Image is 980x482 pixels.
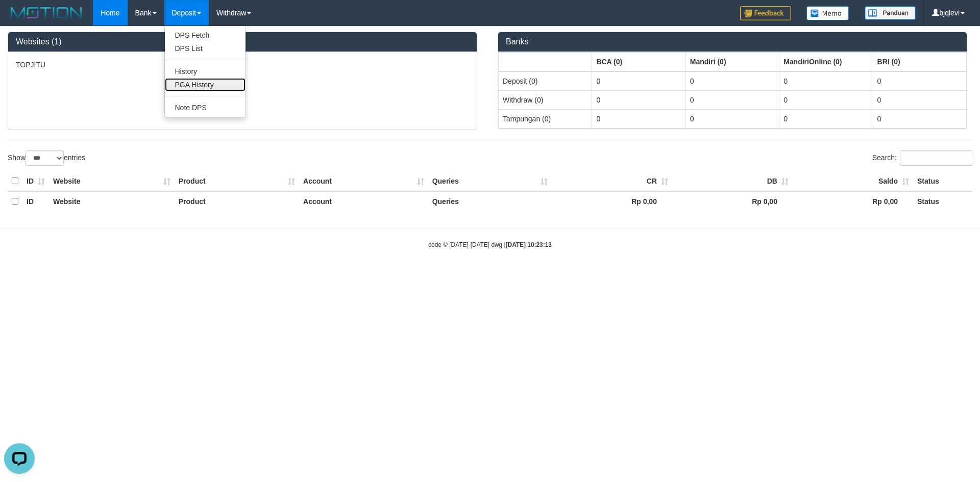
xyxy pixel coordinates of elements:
th: Queries [428,171,552,191]
th: Website [49,171,175,191]
h3: Banks [506,37,959,46]
th: Group: activate to sort column ascending [779,52,873,71]
th: Account [299,171,428,191]
h3: Websites (1) [16,37,469,46]
img: Feedback.jpg [740,6,791,20]
th: Status [913,191,972,211]
td: 0 [779,71,873,91]
a: DPS List [165,42,246,55]
a: History [165,65,246,78]
td: 0 [592,109,685,128]
img: MOTION_logo.png [8,5,85,20]
td: Deposit (0) [499,71,592,91]
input: Search: [900,150,972,166]
th: Saldo [793,171,913,191]
th: Group: activate to sort column ascending [592,52,685,71]
label: Search: [872,150,972,166]
img: Button%20Memo.svg [806,6,849,20]
th: ID [22,191,49,211]
td: Withdraw (0) [499,90,592,109]
td: 0 [779,90,873,109]
th: Rp 0,00 [672,191,793,211]
td: 0 [873,71,966,91]
th: Status [913,171,972,191]
td: 0 [873,109,966,128]
small: code © [DATE]-[DATE] dwg | [428,241,552,248]
a: DPS Fetch [165,29,246,42]
th: Website [49,191,175,211]
td: 0 [685,90,779,109]
th: Account [299,191,428,211]
td: 0 [685,71,779,91]
th: Group: activate to sort column ascending [685,52,779,71]
th: ID [22,171,49,191]
th: Group: activate to sort column ascending [499,52,592,71]
strong: [DATE] 10:23:13 [506,241,552,248]
td: 0 [779,109,873,128]
th: Rp 0,00 [793,191,913,211]
th: CR [552,171,672,191]
td: 0 [592,90,685,109]
th: DB [672,171,793,191]
td: Tampungan (0) [499,109,592,128]
a: PGA History [165,78,246,91]
p: TOPJITU [16,60,469,70]
td: 0 [592,71,685,91]
img: panduan.png [865,6,916,20]
td: 0 [685,109,779,128]
th: Product [175,171,299,191]
td: 0 [873,90,966,109]
th: Product [175,191,299,211]
th: Rp 0,00 [552,191,672,211]
a: Note DPS [165,101,246,114]
select: Showentries [26,150,64,166]
label: Show entries [8,150,85,166]
th: Group: activate to sort column ascending [873,52,966,71]
th: Queries [428,191,552,211]
button: Open LiveChat chat widget [4,4,35,35]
